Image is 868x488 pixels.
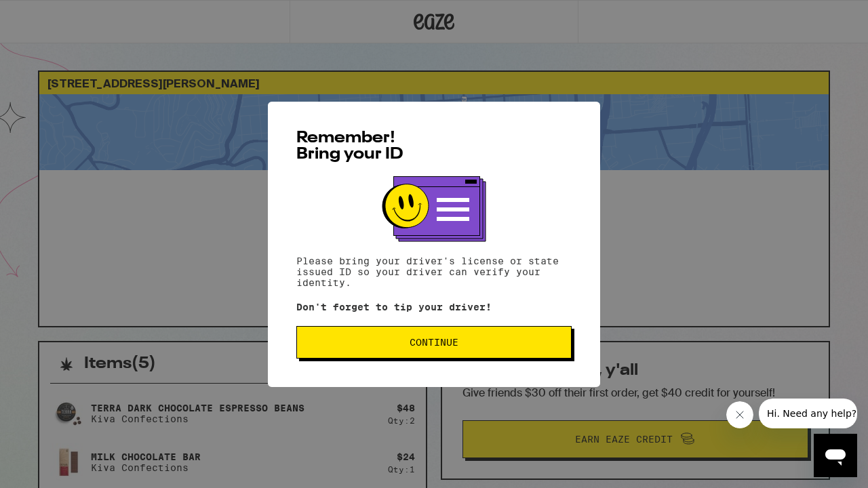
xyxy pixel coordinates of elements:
[759,399,857,428] iframe: Message from company
[296,302,572,312] p: Don't forget to tip your driver!
[814,434,857,477] iframe: Button to launch messaging window
[410,338,458,347] span: Continue
[296,326,572,359] button: Continue
[296,130,403,163] span: Remember! Bring your ID
[726,401,753,428] iframe: Close message
[296,256,572,288] p: Please bring your driver's license or state issued ID so your driver can verify your identity.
